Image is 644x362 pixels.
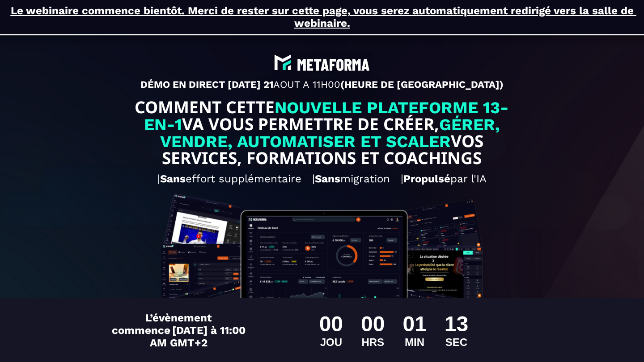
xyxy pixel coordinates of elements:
img: abe9e435164421cb06e33ef15842a39e_e5ef653356713f0d7dd3797ab850248d_Capture_d%E2%80%99e%CC%81cran_2... [271,52,373,74]
div: 01 [402,312,426,336]
span: L’évènement commence [112,312,212,337]
div: JOU [319,336,343,349]
span: GÉRER, VENDRE, AUTOMATISER ET SCALER [160,115,504,151]
div: 00 [361,312,385,336]
span: AOUT A 11H00 [273,79,340,90]
div: 13 [445,312,468,336]
b: Sans [315,173,340,185]
text: COMMENT CETTE VA VOUS PERMETTRE DE CRÉER, VOS SERVICES, FORMATIONS ET COACHINGS [123,97,521,168]
span: [DATE] à 11:00 AM GMT+2 [150,324,246,349]
u: Le webinaire commence bientôt. Merci de rester sur cette page, vous serez automatiquement redirig... [11,4,636,29]
p: DÉMO EN DIRECT [DATE] 21 (HEURE DE [GEOGRAPHIC_DATA]) [7,79,637,90]
h2: | effort supplémentaire | migration | par l'IA [7,168,637,189]
b: Sans [160,173,186,185]
div: HRS [361,336,385,349]
span: NOUVELLE PLATEFORME 13-EN-1 [144,98,509,134]
div: SEC [445,336,468,349]
div: 00 [319,312,343,336]
b: Propulsé [403,173,450,185]
div: MIN [402,336,426,349]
